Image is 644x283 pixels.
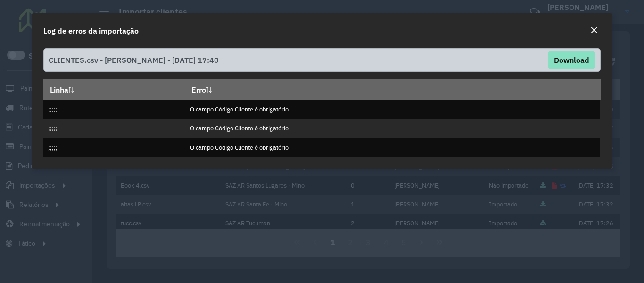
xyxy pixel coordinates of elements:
button: Close [587,25,601,37]
em: Fechar [590,26,598,34]
td: ;;;;; [43,138,185,157]
th: Linha [43,80,185,100]
td: O campo Código Cliente é obrigatório [185,119,601,138]
td: O campo Código Cliente é obrigatório [185,138,601,157]
td: ;;;;; [43,119,185,138]
button: Download [548,51,595,69]
td: ;;;;; [43,100,185,119]
h4: Log de erros da importação [43,25,139,36]
th: Erro [185,80,601,100]
span: CLIENTES.csv - [PERSON_NAME] - [DATE] 17:40 [49,51,219,69]
td: O campo Código Cliente é obrigatório [185,100,601,119]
